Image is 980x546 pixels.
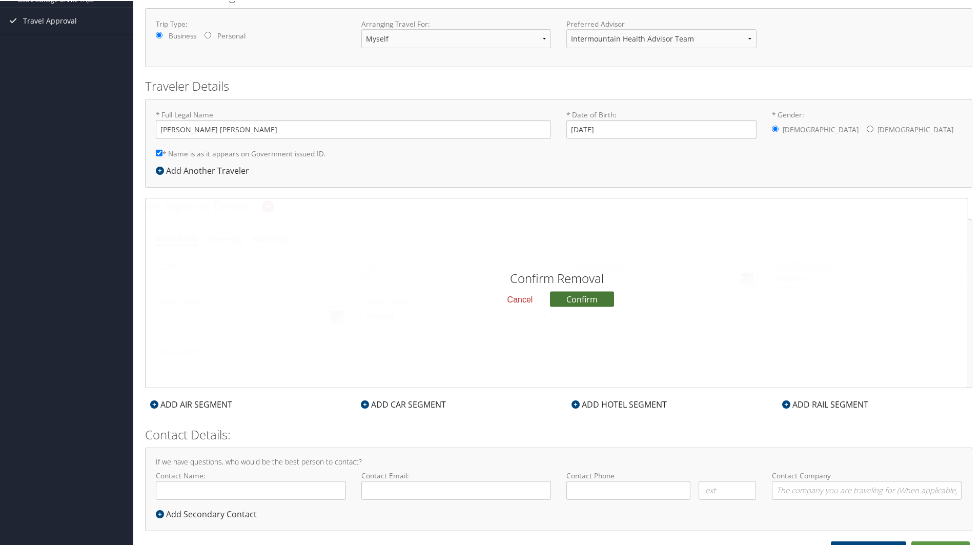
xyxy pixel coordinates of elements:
label: * Gender: [772,109,962,139]
div: Add Secondary Contact [156,507,262,519]
h4: If we have questions, who would be the best person to contact? [156,457,962,464]
input: * Gender:[DEMOGRAPHIC_DATA][DEMOGRAPHIC_DATA] [867,125,873,131]
div: ADD CAR SEGMENT [356,397,451,410]
h2: Traveler Details [145,76,972,94]
label: Business [169,30,196,40]
label: * Full Legal Name [156,109,551,138]
label: Contact Company [772,470,962,499]
input: Contact Email: [361,480,552,499]
div: Add Another Traveler [156,164,254,176]
label: * Date of Birth: [566,109,757,138]
label: Personal [217,30,246,40]
h2: Confirm Removal [351,269,763,286]
label: [DEMOGRAPHIC_DATA] [783,119,859,138]
input: * Name is as it appears on Government issued ID. [156,149,162,155]
label: Contact Email: [361,470,552,499]
input: Contact Name: [156,480,346,499]
div: ADD HOTEL SEGMENT [566,397,672,410]
label: Contact Name: [156,470,346,499]
input: * Date of Birth: [566,119,757,138]
label: Trip Type: [156,18,346,28]
button: Cancel [499,290,541,307]
input: * Full Legal Name [156,119,551,138]
label: Preferred Advisor [566,18,757,28]
input: .ext [699,480,757,499]
label: * Name is as it appears on Government issued ID. [156,143,326,162]
label: [DEMOGRAPHIC_DATA] [877,119,953,138]
label: Arranging Travel For: [361,18,552,28]
div: ADD AIR SEGMENT [145,397,237,410]
button: Confirm [550,290,614,306]
input: * Gender:[DEMOGRAPHIC_DATA][DEMOGRAPHIC_DATA] [772,125,779,131]
span: Travel Approval [23,7,77,33]
input: Contact Company [772,480,962,499]
h2: Contact Details: [145,425,972,442]
div: ADD RAIL SEGMENT [777,397,873,410]
label: Contact Phone [566,470,757,480]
